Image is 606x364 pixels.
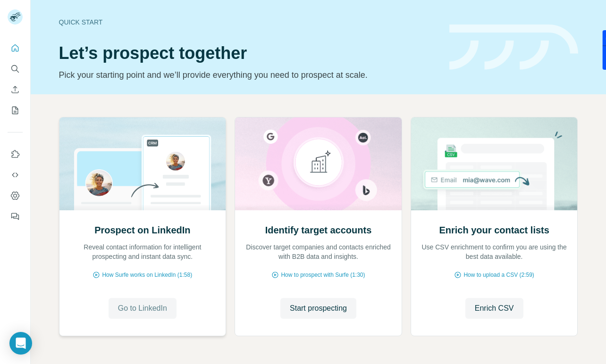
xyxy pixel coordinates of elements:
span: How to prospect with Surfe (1:30) [281,271,365,279]
button: Dashboard [8,187,23,204]
span: How to upload a CSV (2:59) [463,271,534,279]
img: Prospect on LinkedIn [59,117,227,210]
img: banner [449,25,578,70]
button: Enrich CSV [8,81,23,98]
span: How Surfe works on LinkedIn (1:58) [102,271,192,279]
img: Enrich your contact lists [411,117,578,210]
button: Use Surfe on LinkedIn [8,146,23,163]
button: Search [8,60,23,77]
h2: Prospect on LinkedIn [94,223,190,237]
button: Go to LinkedIn [109,298,177,319]
button: Use Surfe API [8,166,23,183]
button: Quick start [8,40,23,57]
p: Pick your starting point and we’ll provide everything you need to prospect at scale. [59,68,438,82]
h2: Enrich your contact lists [439,223,549,237]
p: Discover target companies and contacts enriched with B2B data and insights. [244,242,392,261]
span: Go to LinkedIn [118,303,167,314]
button: Start prospecting [280,298,356,319]
span: Start prospecting [290,303,347,314]
button: Feedback [8,208,23,225]
div: Open Intercom Messenger [9,332,32,355]
span: Enrich CSV [475,303,514,314]
div: Quick start [59,17,438,27]
button: My lists [8,102,23,119]
button: Enrich CSV [465,298,523,319]
p: Use CSV enrichment to confirm you are using the best data available. [421,242,568,261]
h2: Identify target accounts [265,223,372,237]
img: Identify target accounts [235,117,402,210]
p: Reveal contact information for intelligent prospecting and instant data sync. [69,242,217,261]
h1: Let’s prospect together [59,44,438,63]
